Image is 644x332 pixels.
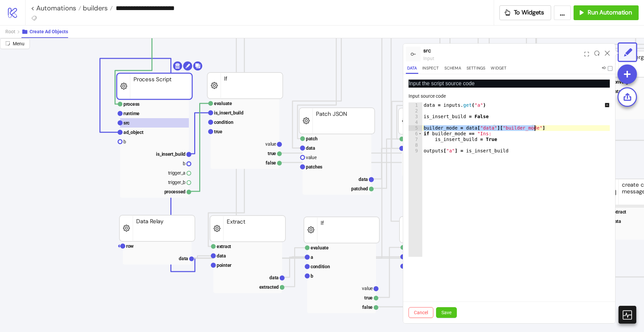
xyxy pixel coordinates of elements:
text: evaluate [214,101,232,106]
text: src [123,120,129,126]
div: 5 [409,125,422,131]
button: ... [554,5,571,20]
text: b [311,273,313,279]
span: Run Automation [588,9,632,16]
button: Run Automation [574,5,639,20]
text: value [362,286,373,291]
text: patch [306,136,318,141]
div: 6 [409,131,422,137]
text: data [359,177,368,182]
span: Cancel [414,310,428,315]
span: builders [81,4,108,12]
a: < Automations [31,5,81,11]
text: true [214,129,222,134]
button: Settings [465,65,487,74]
button: Widget [489,65,508,74]
text: data [217,253,226,258]
span: expand [584,52,589,56]
div: src [423,46,582,55]
text: extract [612,209,626,215]
text: value [265,141,276,147]
button: Data [406,65,418,74]
div: 8 [409,142,422,148]
text: runtime [123,111,140,116]
button: Save [436,307,457,318]
span: Menu [13,41,24,46]
div: input [423,55,582,62]
div: 4 [409,120,422,125]
text: is_insert_build [156,151,185,157]
span: Root [5,29,15,34]
div: 1 [409,102,422,108]
span: radius-bottomright [5,41,10,46]
text: pointer [217,263,231,268]
button: To Widgets [499,5,551,20]
text: process [123,101,140,107]
div: 9 [409,148,422,154]
span: Save [441,310,451,315]
p: Input the script source code [409,80,610,88]
text: data [306,145,315,151]
text: is_insert_build [214,110,244,115]
text: ad_object [123,130,144,135]
text: a [311,254,313,260]
text: value [306,155,317,160]
label: Input source code [409,92,450,100]
text: row [126,243,134,249]
text: condition [311,264,330,269]
a: builders [81,5,113,11]
span: Toggle code folding, rows 6 through 7 [418,131,422,137]
button: Cancel [409,307,433,318]
text: b [183,161,185,166]
button: Inspect [421,65,440,74]
text: evaluate [311,245,329,250]
button: Create Ad Objects [21,26,68,38]
text: b [123,139,126,144]
div: 3 [409,114,422,120]
text: data [269,275,279,280]
div: 7 [409,137,422,142]
span: Create Ad Objects [30,29,68,34]
text: patches [306,164,322,170]
text: extract [217,244,231,249]
button: Root [5,26,21,38]
text: condition [214,120,233,125]
span: up-square [605,103,609,107]
text: data [612,89,621,94]
text: data [179,256,188,261]
span: To Widgets [514,9,544,16]
button: Schema [443,65,463,74]
div: 2 [409,108,422,114]
text: data [612,219,621,224]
